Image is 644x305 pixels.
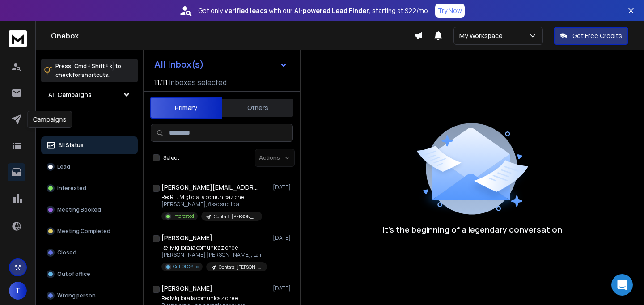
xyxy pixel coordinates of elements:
[273,285,293,292] p: [DATE]
[41,244,138,262] button: Closed
[161,284,212,293] h1: [PERSON_NAME]
[57,206,101,213] p: Meeting Booked
[438,6,462,15] p: Try Now
[41,158,138,176] button: Lead
[27,111,72,128] div: Campaigns
[435,4,465,18] button: Try Now
[41,287,138,305] button: Wrong person
[9,282,27,300] button: T
[57,185,86,192] p: Interested
[147,55,295,73] button: All Inbox(s)
[198,6,428,15] p: Get only with our starting at $22/mo
[273,184,293,191] p: [DATE]
[41,265,138,283] button: Out of office
[169,77,227,88] h3: Inboxes selected
[51,30,414,41] h1: Onebox
[57,228,110,235] p: Meeting Completed
[611,274,633,296] div: Open Intercom Messenger
[73,61,114,71] span: Cmd + Shift + k
[225,6,267,15] strong: verified leads
[150,97,222,119] button: Primary
[214,213,257,220] p: Contatti [PERSON_NAME] Retail
[161,233,212,242] h1: [PERSON_NAME]
[572,31,622,40] p: Get Free Credits
[57,271,90,278] p: Out of office
[173,263,199,270] p: Out Of Office
[161,295,269,302] p: Re: Migliora la comunicazione e
[222,98,293,118] button: Others
[57,292,96,299] p: Wrong person
[57,249,76,256] p: Closed
[161,244,269,251] p: Re: Migliora la comunicazione e
[163,154,179,161] label: Select
[161,183,260,192] h1: [PERSON_NAME][EMAIL_ADDRESS][PERSON_NAME][DOMAIN_NAME]
[154,77,168,88] span: 11 / 11
[41,119,138,131] h3: Filters
[41,86,138,104] button: All Campaigns
[161,201,262,208] p: [PERSON_NAME], fisso subito a
[41,179,138,197] button: Interested
[161,251,269,258] p: [PERSON_NAME] [PERSON_NAME], La ringraziamo
[459,31,506,40] p: My Workspace
[161,194,262,201] p: Re: RE: Migliora la comunicazione
[55,62,121,80] p: Press to check for shortcuts.
[273,234,293,241] p: [DATE]
[41,201,138,219] button: Meeting Booked
[48,90,92,99] h1: All Campaigns
[294,6,370,15] strong: AI-powered Lead Finder,
[219,264,262,271] p: Contatti [PERSON_NAME] Retail
[9,30,27,47] img: logo
[57,163,70,170] p: Lead
[154,60,204,69] h1: All Inbox(s)
[382,223,562,236] p: It’s the beginning of a legendary conversation
[173,213,194,220] p: Interested
[41,136,138,154] button: All Status
[58,142,84,149] p: All Status
[41,222,138,240] button: Meeting Completed
[554,27,628,45] button: Get Free Credits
